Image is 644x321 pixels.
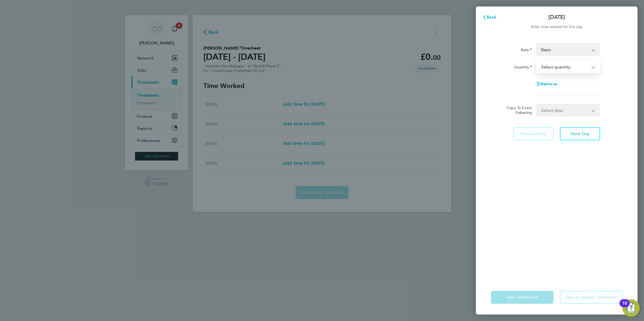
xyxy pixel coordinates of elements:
[560,127,600,140] button: Next Day
[571,131,589,137] span: Next Day
[548,13,565,21] p: [DATE]
[536,82,557,86] button: Remove
[476,24,638,30] div: Enter time worked for this day.
[514,65,532,71] label: Quantity
[622,299,640,317] button: Open Resource Center, 10 new notifications
[622,303,627,310] div: 10
[487,15,497,20] span: Back
[477,12,502,23] button: Back
[541,81,557,86] span: Remove
[502,105,532,115] label: Copy To Every Following
[521,47,532,54] label: Rate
